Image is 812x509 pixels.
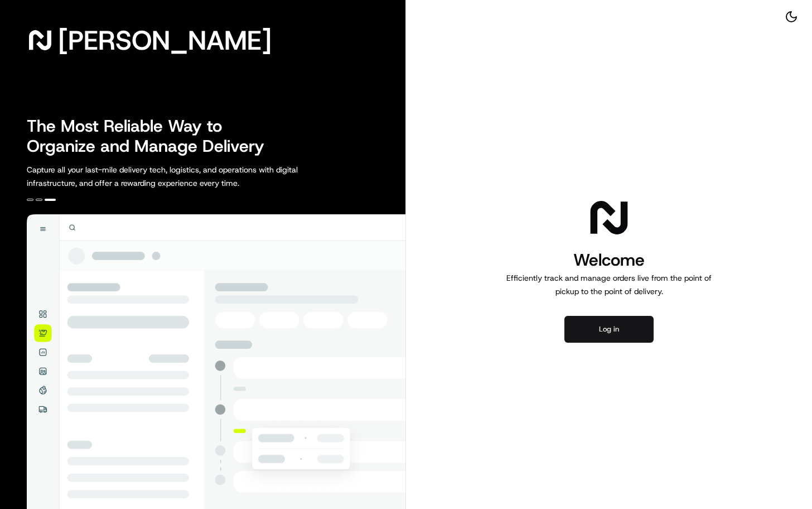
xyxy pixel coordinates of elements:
[564,316,654,343] button: Log in
[502,271,716,298] p: Efficiently track and manage orders live from the point of pickup to the point of delivery.
[58,29,272,51] span: [PERSON_NAME]
[502,249,716,271] h1: Welcome
[27,116,277,156] h2: The Most Reliable Way to Organize and Manage Delivery
[27,163,348,190] p: Capture all your last-mile delivery tech, logistics, and operations with digital infrastructure, ...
